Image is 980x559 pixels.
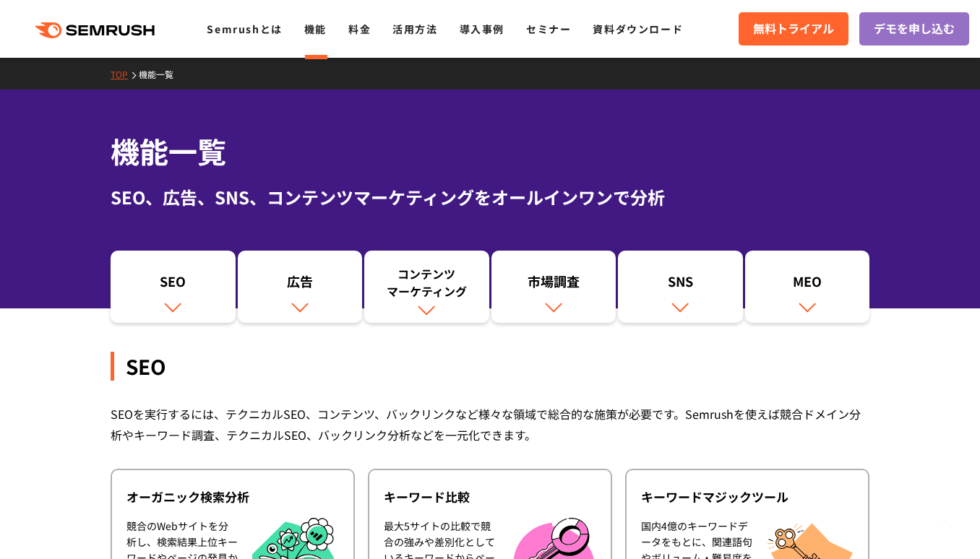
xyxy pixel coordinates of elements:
a: 市場調査 [491,251,616,323]
div: 広告 [245,272,356,297]
a: MEO [745,251,870,323]
div: SEOを実行するには、テクニカルSEO、コンテンツ、バックリンクなど様々な領域で総合的な施策が必要です。Semrushを使えば競合ドメイン分析やキーワード調査、テクニカルSEO、バックリンク分析... [111,404,869,446]
a: セミナー [526,22,571,36]
a: Semrushとは [207,22,282,36]
a: 資料ダウンロード [593,22,683,36]
a: 導入事例 [460,22,504,36]
span: デモを申し込む [874,19,955,38]
div: キーワードマジックツール [641,488,854,506]
a: SEO [111,251,236,323]
div: SEO、広告、SNS、コンテンツマーケティングをオールインワンで分析 [111,184,869,210]
a: 無料トライアル [739,12,848,45]
span: 無料トライアル [753,19,834,38]
div: SEO [111,352,869,381]
a: 広告 [238,251,363,323]
div: SEO [118,272,228,297]
a: SNS [618,251,743,323]
div: SNS [625,272,736,297]
div: コンテンツ マーケティング [371,265,482,300]
a: デモを申し込む [859,12,969,45]
div: オーガニック検索分析 [126,488,339,506]
a: コンテンツマーケティング [364,251,489,323]
div: MEO [752,272,863,297]
a: TOP [111,68,139,80]
a: 活用方法 [392,22,437,36]
div: キーワード比較 [384,488,596,506]
a: 料金 [348,22,371,36]
a: 機能一覧 [139,68,184,80]
h1: 機能一覧 [111,130,869,173]
a: 機能 [304,22,327,36]
div: 市場調査 [499,272,609,297]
